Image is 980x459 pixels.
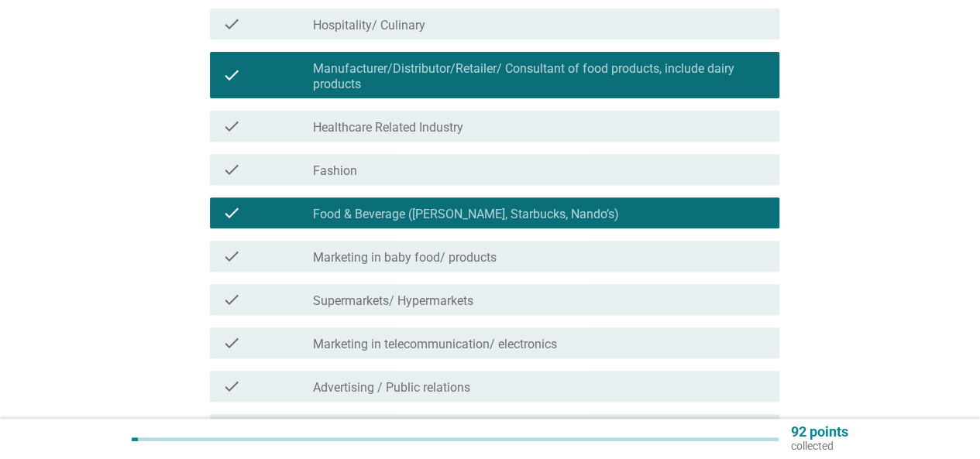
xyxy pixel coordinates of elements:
i: check [222,58,241,92]
label: Manufacturer/Distributor/Retailer/ Consultant of food products, include dairy products [313,61,767,92]
i: check [222,334,241,352]
i: check [222,15,241,33]
p: collected [791,439,848,453]
label: Marketing in telecommunication/ electronics [313,337,557,352]
label: Fashion [313,163,357,179]
i: check [222,377,241,396]
i: check [222,204,241,222]
label: Hospitality/ Culinary [313,18,425,33]
label: Food & Beverage ([PERSON_NAME], Starbucks, Nando’s) [313,207,619,222]
p: 92 points [791,425,848,439]
label: Supermarkets/ Hypermarkets [313,293,473,309]
label: Healthcare Related Industry [313,120,463,135]
i: check [222,160,241,179]
label: Marketing in baby food/ products [313,250,497,265]
i: check [222,117,241,135]
i: check [222,247,241,265]
label: Advertising / Public relations [313,380,470,396]
i: check [222,290,241,309]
